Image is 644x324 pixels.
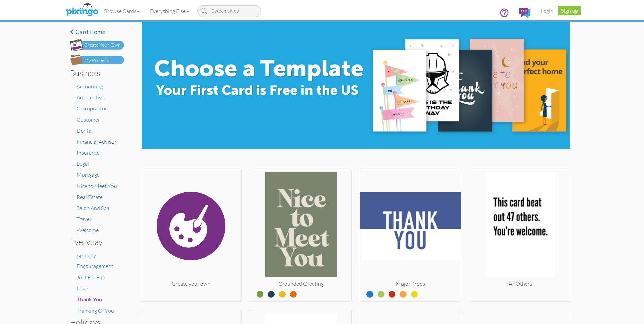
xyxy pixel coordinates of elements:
[360,280,461,288] div: Major Props
[140,172,241,280] img: create.svg
[70,29,124,35] a: Card home
[77,307,114,314] a: Thinking Of You
[142,22,569,149] img: e8896c0d-71ea-4978-9834-e4f545c8bf84.jpg
[77,263,114,269] a: Encouragement
[70,39,124,51] img: create-own-button.png
[99,3,145,20] a: Browse Cards
[470,280,571,288] div: 47 Others
[77,149,100,156] a: Insurance
[77,296,102,303] a: Thank You
[360,172,461,280] img: 20250716-161921-cab435a0583f-250.jpg
[77,116,100,123] a: Customer
[77,105,107,112] a: Chiropractor
[77,83,103,90] a: Accounting
[519,8,530,18] img: comments.svg
[77,94,104,101] a: Automotive
[70,237,119,246] h3: Everyday
[250,280,351,288] div: Grounded Greeting
[558,6,581,15] a: Sign up
[77,227,99,233] a: Welcome
[77,285,88,292] a: Love
[77,183,117,189] a: Nice to Meet You
[77,252,96,259] a: Apology
[64,2,100,19] img: pixingo logo
[77,216,91,222] a: Travel
[70,69,119,77] h3: Business
[77,205,109,212] a: Salon And Spa
[84,57,109,64] div: My Projects
[470,172,571,280] img: 20250730-184250-2e46d0b25ecb-250.png
[77,274,105,281] a: Just For Fun
[197,5,261,17] input: Search cards
[145,3,194,20] a: Everything Else
[77,138,117,145] a: Financial Advisor
[77,171,100,178] a: Mortgage
[77,160,89,167] a: Legal
[84,42,121,49] div: Create Your Own
[77,194,103,200] a: Real Estate
[70,55,124,65] img: my-projects-button.png
[77,127,93,134] a: Dental
[250,172,351,280] img: 20250527-043541-0b2d8b8e4674-250.jpg
[140,280,241,288] div: Create your own
[536,3,558,20] a: Login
